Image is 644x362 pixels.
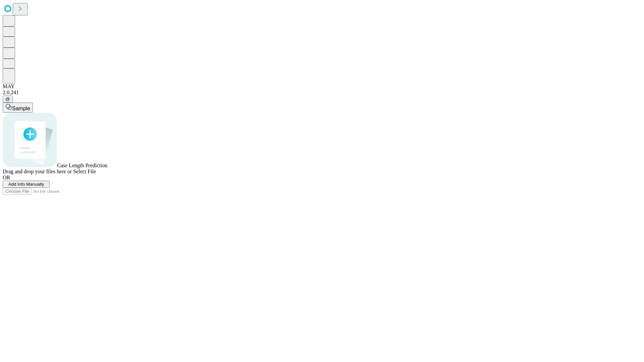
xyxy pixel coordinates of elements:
div: 2.0.241 [3,89,641,96]
button: Add Info Manually [3,181,50,188]
span: OR [3,175,10,180]
span: Case Length Prediction [57,163,107,168]
button: Sample [3,103,33,113]
span: Sample [12,106,30,111]
span: Drag and drop your files here or [3,169,72,174]
span: Add Info Manually [8,182,44,187]
span: @ [5,97,10,102]
div: MAY [3,83,641,89]
span: Select File [73,169,96,174]
button: @ [3,96,13,103]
